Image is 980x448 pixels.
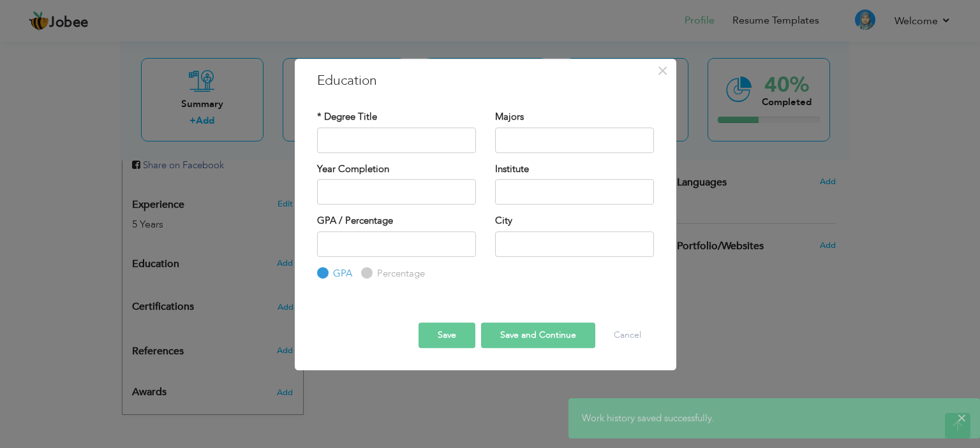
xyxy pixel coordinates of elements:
button: Save and Continue [481,322,595,348]
div: Add your educational degree. [132,251,293,277]
label: * Degree Title [317,110,377,124]
button: Close [653,61,673,81]
label: Percentage [374,267,425,280]
button: Save [419,322,475,348]
label: Year Completion [317,163,389,176]
label: GPA / Percentage [317,214,393,228]
button: Cancel [601,322,654,348]
label: City [495,214,512,228]
span: × [657,59,668,82]
label: GPA [330,267,352,280]
h3: Education [317,71,654,90]
span: Work history saved successfully. [582,412,714,424]
label: Institute [495,163,529,176]
span: × [957,412,967,424]
label: Majors [495,110,524,124]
